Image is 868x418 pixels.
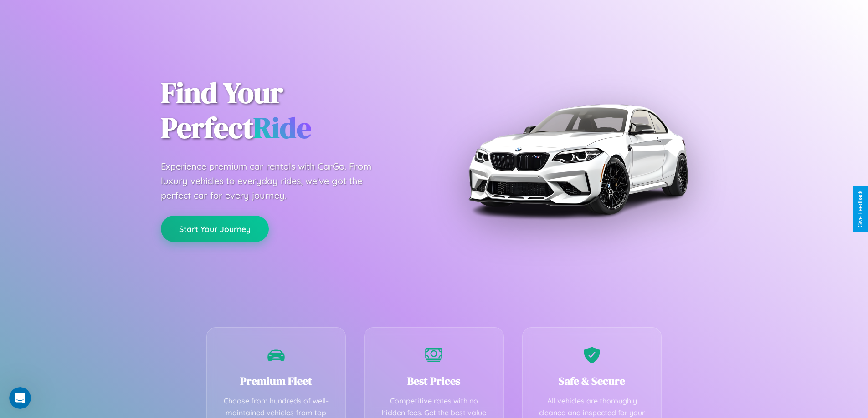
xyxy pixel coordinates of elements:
h3: Best Prices [378,373,490,388]
img: Premium BMW car rental vehicle [464,45,692,273]
p: Experience premium car rentals with CarGo. From luxury vehicles to everyday rides, we've got the ... [161,159,389,203]
h3: Safe & Secure [536,373,648,388]
span: Ride [253,108,311,147]
h1: Find Your Perfect [161,76,421,146]
button: Start Your Journey [161,216,269,242]
div: Give Feedback [857,191,863,227]
iframe: Intercom live chat [9,387,31,409]
h3: Premium Fleet [221,373,332,388]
